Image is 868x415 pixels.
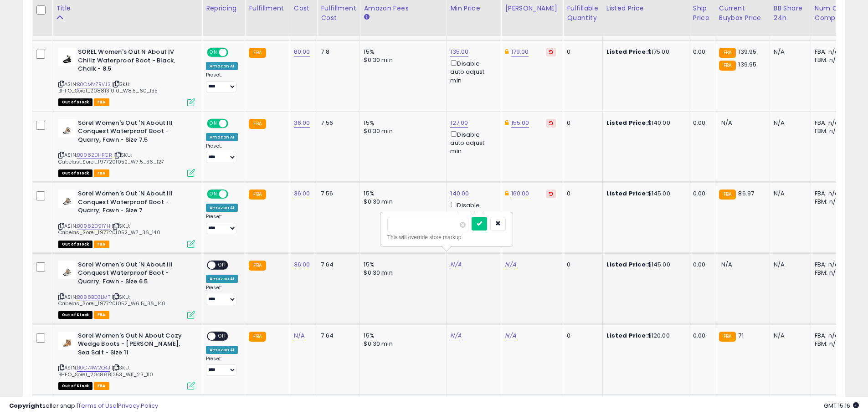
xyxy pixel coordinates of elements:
span: FBA [94,311,109,319]
small: FBA [719,332,736,342]
small: Amazon Fees. [364,13,369,21]
div: Cost [294,4,313,13]
a: 127.00 [450,118,468,128]
div: Current Buybox Price [719,4,766,23]
div: ASIN: [58,261,195,318]
div: Preset: [206,72,238,92]
a: 36.00 [294,118,310,128]
div: FBA: n/a [815,119,845,127]
div: seller snap | | [9,402,158,410]
div: Fulfillable Quantity [567,4,598,23]
div: $0.30 min [364,198,439,206]
strong: Copyright [9,401,42,410]
div: $140.00 [606,119,682,127]
span: | SKU: Cabelas_Sorel_1977201052_W6.5_36_140 [58,293,165,307]
a: 140.00 [450,189,469,198]
span: | SKU: Cabelas_Sorel_1977201052_W7.5_36_127 [58,151,164,165]
a: N/A [505,331,516,340]
span: ON [208,49,219,56]
i: This overrides the store level Dynamic Max Price for this listing [505,120,508,126]
div: 15% [364,261,439,269]
div: FBM: n/a [815,340,845,348]
div: Disable auto adjust min [450,200,494,226]
small: FBA [719,48,736,58]
span: OFF [216,332,230,340]
div: Preset: [206,356,238,376]
a: B0C74W2Q4J [77,364,110,372]
div: 7.8 [321,48,353,56]
div: FBM: n/a [815,127,845,135]
div: Amazon AI [206,346,238,354]
a: 155.00 [511,118,529,128]
span: 71 [738,331,743,340]
small: FBA [249,261,266,271]
div: FBA: n/a [815,261,845,269]
div: 0 [567,332,595,340]
b: Listed Price: [606,118,648,127]
span: | SKU: Cabelas_Sorel_1977201052_W7_36_140 [58,222,160,236]
div: Amazon AI [206,133,238,141]
a: N/A [450,331,461,340]
div: This will override store markup [387,233,506,242]
span: 2025-10-11 15:16 GMT [824,401,859,410]
small: FBA [719,61,736,71]
div: FBA: n/a [815,48,845,56]
a: B0982DHRCR [77,151,112,159]
i: Revert to store-level Dynamic Max Price [549,121,553,125]
div: Fulfillment [249,4,286,13]
div: $145.00 [606,190,682,198]
div: FBM: n/a [815,56,845,64]
b: Sorel Women's Out 'N About III Conquest Waterproof Boot - Quarry, Fawn - Size 7.5 [78,119,189,147]
i: Revert to store-level Dynamic Max Price [549,191,553,196]
a: 36.00 [294,189,310,198]
span: 139.95 [738,47,756,56]
div: FBA: n/a [815,332,845,340]
span: ON [208,190,219,198]
span: 86.97 [738,189,754,198]
span: OFF [227,190,241,198]
div: Preset: [206,214,238,234]
i: Revert to store-level Dynamic Max Price [549,50,553,54]
div: 0.00 [693,48,708,56]
img: 31qHZcib6yL._SL40_.jpg [58,48,76,66]
div: 0 [567,261,595,269]
span: FBA [94,169,109,177]
a: 36.00 [294,260,310,269]
div: 0.00 [693,332,708,340]
div: Ship Price [693,4,711,23]
a: Terms of Use [78,401,117,410]
small: FBA [719,190,736,200]
span: FBA [94,241,109,248]
b: SOREL Women's Out N About lV Chillz Waterproof Boot - Black, Chalk - 8.5 [78,48,189,76]
b: Listed Price: [606,189,648,198]
small: FBA [249,48,266,58]
div: ASIN: [58,190,195,247]
span: All listings that are currently out of stock and unavailable for purchase on Amazon [58,169,92,177]
a: N/A [450,260,461,269]
div: 0.00 [693,119,708,127]
span: ON [208,119,219,127]
b: Sorel Women's Out N About Cozy Wedge Boots - [PERSON_NAME], Sea Salt - Size 11 [78,332,189,359]
div: Num of Comp. [815,4,848,23]
div: Amazon Fees [364,4,442,13]
a: B098BQ3LMT [77,293,110,301]
div: 15% [364,190,439,198]
img: 31lz7LeBuxL._SL40_.jpg [58,332,76,350]
b: Sorel Women's Out 'N About III Conquest Waterproof Boot - Quarry, Fawn - Size 6.5 [78,261,189,288]
div: FBM: n/a [815,269,845,277]
b: Sorel Women's Out 'N About III Conquest Waterproof Boot - Quarry, Fawn - Size 7 [78,190,189,217]
div: Repricing [206,4,241,13]
div: Amazon AI [206,204,238,212]
div: Amazon AI [206,275,238,283]
span: All listings that are currently out of stock and unavailable for purchase on Amazon [58,241,92,248]
div: FBA: n/a [815,190,845,198]
img: 31LUIj-Z5dS._SL40_.jpg [58,190,76,208]
small: FBA [249,332,266,342]
span: 139.95 [738,60,756,69]
small: FBA [249,119,266,129]
a: Privacy Policy [118,401,158,410]
div: N/A [774,332,804,340]
div: $175.00 [606,48,682,56]
div: 7.56 [321,190,353,198]
a: N/A [505,260,516,269]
